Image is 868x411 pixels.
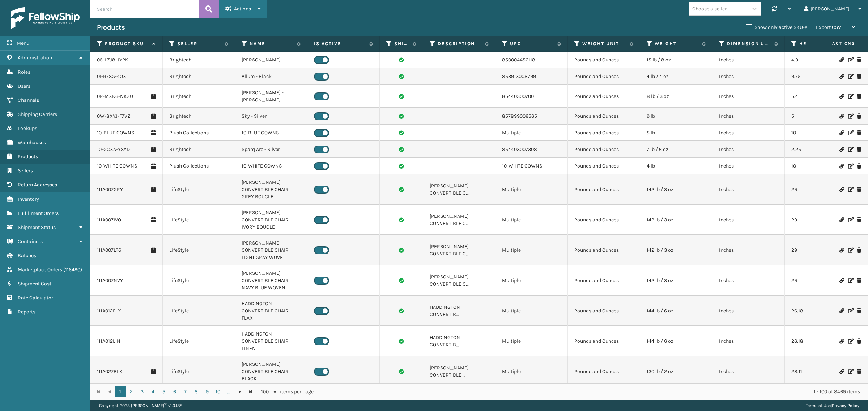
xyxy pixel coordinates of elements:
td: HADDINGTON CONVERTIBLE CHAIR FLAX [423,296,495,326]
i: Edit [848,147,852,152]
td: 857899006565 [495,108,568,125]
i: Delete [857,248,861,253]
td: 29 [785,235,857,265]
span: Marketplace Orders [18,267,62,273]
i: Link Product [839,369,844,374]
span: Export CSV [816,24,841,30]
div: Choose a seller [692,5,727,13]
label: Name [250,40,293,47]
i: Edit [848,339,852,344]
td: 29 [785,174,857,205]
i: Edit [848,217,852,222]
td: Multiple [495,125,568,141]
td: 15 lb / 8 oz [640,52,712,68]
a: 1 [115,386,126,397]
i: Link Product [839,187,844,192]
td: 9.75 [785,68,857,85]
td: 7 lb / 6 oz [640,141,712,158]
span: Users [18,83,30,89]
a: Go to the last page [245,386,256,397]
i: Delete [857,147,861,152]
a: 10-BLUE GOWNS [97,129,134,137]
td: LifeStyle [163,235,235,265]
td: CONLEY CONVERTIBLE CHAIR IVORY BOUCLE [423,205,495,235]
td: [PERSON_NAME] CONVERTIBLE CHAIR NAVY BLUE WOVEN [235,265,307,296]
i: Delete [857,94,861,99]
i: Edit [848,74,852,79]
a: 111A007LTG [97,247,122,254]
td: 9 lb [640,108,712,125]
span: Sellers [18,168,33,174]
span: Fulfillment Orders [18,210,59,216]
i: Delete [857,217,861,222]
td: 853913008799 [495,68,568,85]
span: Products [18,153,38,160]
a: 10-GCXA-YSYD [97,146,130,153]
td: Brightech [163,68,235,85]
a: 111A012FLX [97,307,121,315]
td: 5 [785,108,857,125]
td: [PERSON_NAME] CONVERTIBLE CHAIR LIGHT GRAY WOVE [235,235,307,265]
td: LifeStyle [163,296,235,326]
i: Link Product [839,308,844,313]
span: Actions [809,38,860,49]
td: Multiple [495,174,568,205]
i: Edit [848,369,852,374]
img: logo [11,7,80,29]
a: 0I-R7SG-4OXL [97,73,129,80]
td: Pounds and Ounces [568,205,640,235]
td: 2.25 [785,141,857,158]
td: [PERSON_NAME] CONVERTIBLE CHAIR IVORY BOUCLE [235,205,307,235]
td: Inches [712,68,785,85]
td: 5.4 [785,85,857,108]
td: 142 lb / 3 oz [640,174,712,205]
i: Link Product [839,57,844,62]
label: Seller [177,40,221,47]
td: LifeStyle [163,265,235,296]
a: 05-LZJ8-JYPK [97,56,128,64]
td: Multiple [495,356,568,387]
td: Pounds and Ounces [568,265,640,296]
td: Pounds and Ounces [568,85,640,108]
i: Link Product [839,248,844,253]
label: Dimension Unit [727,40,771,47]
td: Multiple [495,326,568,356]
i: Delete [857,369,861,374]
td: 10-BLUE GOWNS [235,125,307,141]
td: Sparq Arc - Silver [235,141,307,158]
td: Multiple [495,205,568,235]
i: Link Product [839,114,844,119]
td: Inches [712,158,785,174]
i: Delete [857,114,861,119]
i: Delete [857,130,861,135]
i: Delete [857,74,861,79]
td: Sky - Silver [235,108,307,125]
td: LifeStyle [163,326,235,356]
span: Batches [18,252,36,259]
td: Inches [712,296,785,326]
label: Is Active [314,40,366,47]
a: 0W-8XYJ-F7VZ [97,113,130,120]
span: 100 [261,388,272,395]
a: 0P-MXK6-NKZU [97,93,133,100]
td: Inches [712,52,785,68]
label: Description [438,40,481,47]
td: Inches [712,174,785,205]
label: Shippable [394,40,409,47]
a: 3 [137,386,148,397]
td: LifeStyle [163,205,235,235]
td: [PERSON_NAME] CONVERTIBLE CHAIR GREY BOUCLE [235,174,307,205]
a: ... [224,386,234,397]
td: 29 [785,265,857,296]
i: Delete [857,164,861,169]
td: Pounds and Ounces [568,125,640,141]
a: Go to the next page [234,386,245,397]
td: Pounds and Ounces [568,108,640,125]
td: 10 [785,125,857,141]
i: Delete [857,308,861,313]
i: Edit [848,187,852,192]
a: 111A012LIN [97,338,120,345]
span: ( 116490 ) [63,267,82,273]
td: Inches [712,326,785,356]
span: Menu [17,40,29,46]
